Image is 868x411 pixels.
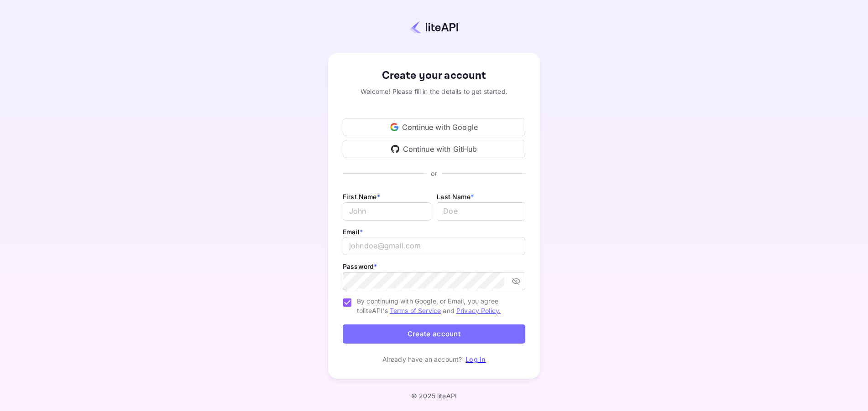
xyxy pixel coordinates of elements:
[343,140,525,158] div: Continue with GitHub
[343,202,431,221] input: John
[390,307,441,314] a: Terms of Service
[343,324,525,344] button: Create account
[411,392,457,400] p: © 2025 liteAPI
[343,262,377,270] label: Password
[343,87,525,96] div: Welcome! Please fill in the details to get started.
[437,193,474,200] label: Last Name
[343,67,525,84] div: Create your account
[343,228,363,236] label: Email
[343,193,380,200] label: First Name
[357,296,518,315] span: By continuing with Google, or Email, you agree to liteAPI's and
[410,21,458,34] img: liteapi
[465,355,486,363] a: Log in
[508,273,524,289] button: toggle password visibility
[343,118,525,136] div: Continue with Google
[382,354,462,364] p: Already have an account?
[343,237,525,255] input: johndoe@gmail.com
[437,202,525,221] input: Doe
[456,307,501,314] a: Privacy Policy.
